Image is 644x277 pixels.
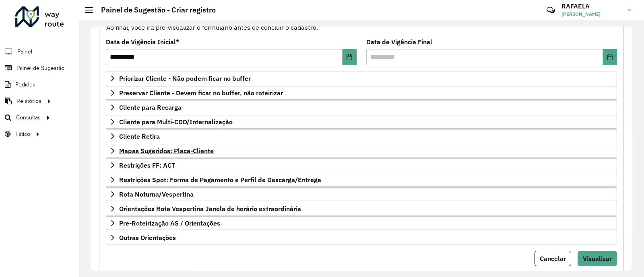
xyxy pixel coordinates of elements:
[561,2,622,10] h3: RAFAELA
[119,104,182,111] span: Cliente para Recarga
[17,64,64,72] span: Painel de Sugestão
[93,6,216,14] h2: Painel de Sugestão - Criar registro
[119,205,301,212] span: Orientações Rota Vespertina Janela de horário extraordinária
[535,251,571,266] button: Cancelar
[119,220,220,226] span: Pre-Roteirização AS / Orientações
[119,176,321,183] span: Restrições Spot: Forma de Pagamento e Perfil de Descarga/Entrega
[578,251,617,266] button: Visualizar
[343,49,357,65] button: Choose Date
[106,37,180,47] label: Data de Vigência Inicial
[106,129,617,143] a: Cliente Retira
[119,148,214,154] span: Mapas Sugeridos: Placa-Cliente
[119,75,251,82] span: Priorizar Cliente - Não podem ficar no buffer
[106,158,617,172] a: Restrições FF: ACT
[366,37,432,47] label: Data de Vigência Final
[561,10,622,18] span: [PERSON_NAME]
[119,191,194,197] span: Rota Noturna/Vespertina
[17,47,32,56] span: Painel
[542,2,559,19] a: Contato Rápido
[106,144,617,158] a: Mapas Sugeridos: Placa-Cliente
[16,113,41,122] span: Consultas
[106,72,617,85] a: Priorizar Cliente - Não podem ficar no buffer
[119,90,283,96] span: Preservar Cliente - Devem ficar no buffer, não roteirizar
[603,49,617,65] button: Choose Date
[119,162,175,168] span: Restrições FF: ACT
[17,97,41,105] span: Relatórios
[106,101,617,114] a: Cliente para Recarga
[106,86,617,100] a: Preservar Cliente - Devem ficar no buffer, não roteirizar
[119,133,160,140] span: Cliente Retira
[106,231,617,244] a: Outras Orientações
[106,115,617,129] a: Cliente para Multi-CDD/Internalização
[106,173,617,187] a: Restrições Spot: Forma de Pagamento e Perfil de Descarga/Entrega
[106,216,617,230] a: Pre-Roteirização AS / Orientações
[583,254,612,263] span: Visualizar
[15,80,35,89] span: Pedidos
[540,254,566,263] span: Cancelar
[106,187,617,201] a: Rota Noturna/Vespertina
[106,202,617,215] a: Orientações Rota Vespertina Janela de horário extraordinária
[119,234,176,241] span: Outras Orientações
[15,130,30,138] span: Tático
[119,119,233,125] span: Cliente para Multi-CDD/Internalização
